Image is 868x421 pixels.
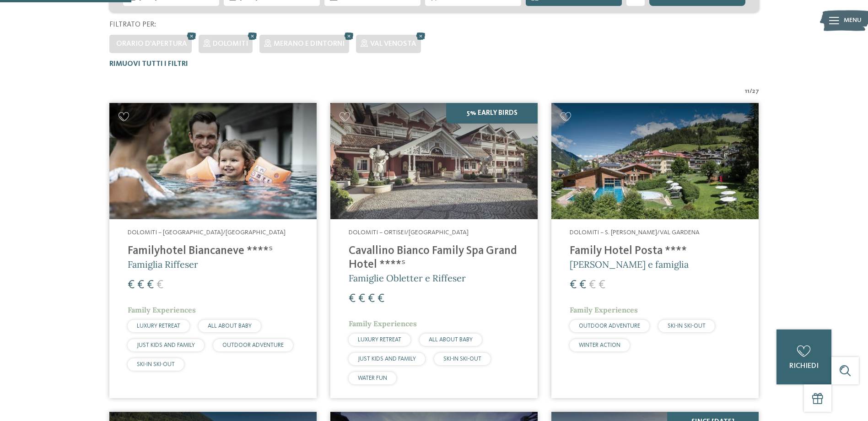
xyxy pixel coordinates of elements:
[330,103,538,220] img: Family Spa Grand Hotel Cavallino Bianco ****ˢ
[358,337,401,343] span: LUXURY RETREAT
[570,279,577,291] span: €
[109,103,317,220] img: Cercate un hotel per famiglie? Qui troverete solo i migliori!
[147,279,154,291] span: €
[570,305,638,314] span: Family Experiences
[570,244,740,258] h4: Family Hotel Posta ****
[579,279,586,291] span: €
[752,87,759,96] span: 27
[137,362,175,367] span: SKI-IN SKI-OUT
[137,279,144,291] span: €
[358,356,416,362] span: JUST KIDS AND FAMILY
[368,293,375,305] span: €
[789,362,819,370] span: richiedi
[208,323,252,329] span: ALL ABOUT BABY
[551,103,759,220] img: Cercate un hotel per famiglie? Qui troverete solo i migliori!
[128,229,286,236] span: Dolomiti – [GEOGRAPHIC_DATA]/[GEOGRAPHIC_DATA]
[429,337,473,343] span: ALL ABOUT BABY
[349,229,469,236] span: Dolomiti – Ortisei/[GEOGRAPHIC_DATA]
[128,259,198,270] span: Famiglia Riffeser
[776,329,831,384] a: richiedi
[128,305,196,314] span: Family Experiences
[551,103,759,398] a: Cercate un hotel per famiglie? Qui troverete solo i migliori! Dolomiti – S. [PERSON_NAME]/Val Gar...
[213,40,248,48] span: Dolomiti
[222,342,284,348] span: OUTDOOR ADVENTURE
[589,279,596,291] span: €
[349,244,519,272] h4: Cavallino Bianco Family Spa Grand Hotel ****ˢ
[443,356,481,362] span: SKI-IN SKI-OUT
[745,87,749,96] span: 11
[109,21,156,28] span: Filtrato per:
[668,323,706,329] span: SKI-IN SKI-OUT
[128,279,135,291] span: €
[358,293,365,305] span: €
[749,87,752,96] span: /
[274,40,345,48] span: Merano e dintorni
[109,60,188,68] span: Rimuovi tutti i filtri
[156,279,163,291] span: €
[128,244,298,258] h4: Familyhotel Biancaneve ****ˢ
[349,319,417,328] span: Family Experiences
[377,293,384,305] span: €
[137,323,180,329] span: LUXURY RETREAT
[330,103,538,398] a: Cercate un hotel per famiglie? Qui troverete solo i migliori! 5% Early Birds Dolomiti – Ortisei/[...
[370,40,416,48] span: Val Venosta
[598,279,605,291] span: €
[349,293,356,305] span: €
[116,40,187,48] span: Orario d'apertura
[137,342,195,348] span: JUST KIDS AND FAMILY
[570,259,689,270] span: [PERSON_NAME] e famiglia
[349,272,466,284] span: Famiglie Obletter e Riffeser
[109,103,317,398] a: Cercate un hotel per famiglie? Qui troverete solo i migliori! Dolomiti – [GEOGRAPHIC_DATA]/[GEOGR...
[570,229,700,236] span: Dolomiti – S. [PERSON_NAME]/Val Gardena
[579,342,620,348] span: WINTER ACTION
[358,375,387,381] span: WATER FUN
[579,323,640,329] span: OUTDOOR ADVENTURE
